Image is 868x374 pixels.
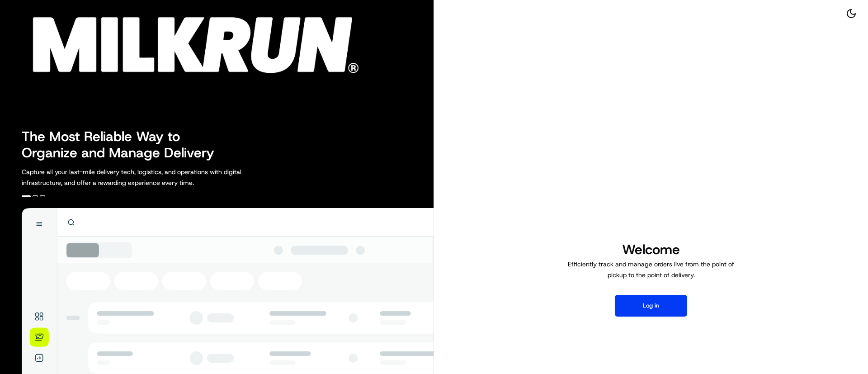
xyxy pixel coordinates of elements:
h1: Welcome [564,241,738,259]
p: Capture all your last-mile delivery tech, logistics, and operations with digital infrastructure, ... [22,166,282,188]
img: Company Logo [5,5,369,78]
h2: The Most Reliable Way to Organize and Manage Delivery [22,128,224,161]
p: Efficiently track and manage orders live from the point of pickup to the point of delivery. [564,259,738,280]
button: Log in [615,295,687,317]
